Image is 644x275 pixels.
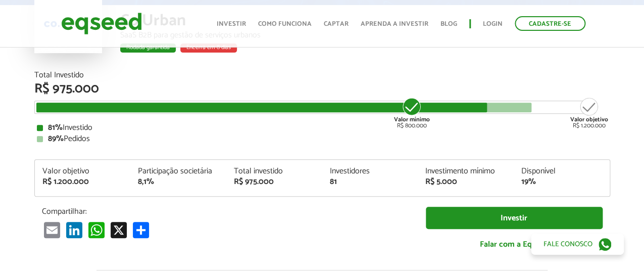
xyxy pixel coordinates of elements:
div: Total Investido [34,71,610,79]
div: 81 [329,178,410,186]
a: Blog [440,21,457,27]
div: Investido [37,124,608,132]
div: Investimento mínimo [425,167,506,175]
div: R$ 1.200.000 [42,178,123,186]
div: Pedidos [37,135,608,143]
div: Investidores [329,167,410,175]
a: Compartilhe [131,221,151,238]
a: Fale conosco [531,234,624,255]
div: R$ 975.000 [34,82,610,96]
a: Investir [426,207,603,230]
div: Participação societária [138,167,219,175]
div: R$ 1.200.000 [570,97,608,129]
strong: Valor objetivo [570,115,608,124]
div: Encerra em 8 dias [180,43,237,53]
a: Email [42,221,62,238]
div: 8,1% [138,178,219,186]
div: R$ 5.000 [425,178,506,186]
a: LinkedIn [64,221,84,238]
div: Rodada garantida [120,43,176,53]
strong: Valor mínimo [394,115,430,124]
a: WhatsApp [86,221,107,238]
strong: 89% [48,132,64,146]
img: EqSeed [61,10,142,37]
div: R$ 800.000 [393,97,431,129]
div: R$ 975.000 [234,178,315,186]
p: Compartilhar: [42,207,411,216]
div: 19% [521,178,602,186]
a: Login [483,21,503,27]
a: Investir [217,21,246,27]
a: Aprenda a investir [361,21,428,27]
a: Captar [324,21,349,27]
a: Como funciona [258,21,312,27]
strong: 81% [48,121,63,134]
a: Falar com a EqSeed [426,234,603,255]
a: X [109,221,129,238]
a: Cadastre-se [515,16,585,31]
div: Valor objetivo [42,167,123,175]
div: Total investido [234,167,315,175]
div: Disponível [521,167,602,175]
